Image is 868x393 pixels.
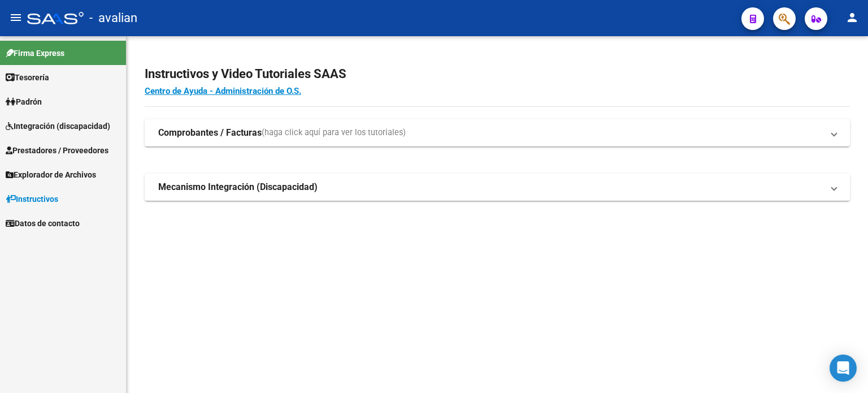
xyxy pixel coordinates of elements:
strong: Mecanismo Integración (Discapacidad) [158,181,318,193]
a: Centro de Ayuda - Administración de O.S. [145,86,301,96]
span: - avalian [89,6,137,31]
span: Instructivos [6,193,58,205]
span: (haga click aquí para ver los tutoriales) [262,127,406,139]
span: Datos de contacto [6,217,80,230]
span: Padrón [6,96,42,108]
div: Open Intercom Messenger [830,355,857,382]
span: Prestadores / Proveedores [6,144,108,157]
span: Explorador de Archivos [6,169,96,181]
span: Firma Express [6,47,64,59]
mat-icon: person [845,11,859,24]
span: Tesorería [6,71,49,84]
mat-icon: menu [9,11,23,24]
mat-expansion-panel-header: Comprobantes / Facturas(haga click aquí para ver los tutoriales) [145,119,850,146]
strong: Comprobantes / Facturas [158,127,262,139]
span: Integración (discapacidad) [6,120,110,132]
mat-expansion-panel-header: Mecanismo Integración (Discapacidad) [145,174,850,201]
h2: Instructivos y Video Tutoriales SAAS [145,63,850,85]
